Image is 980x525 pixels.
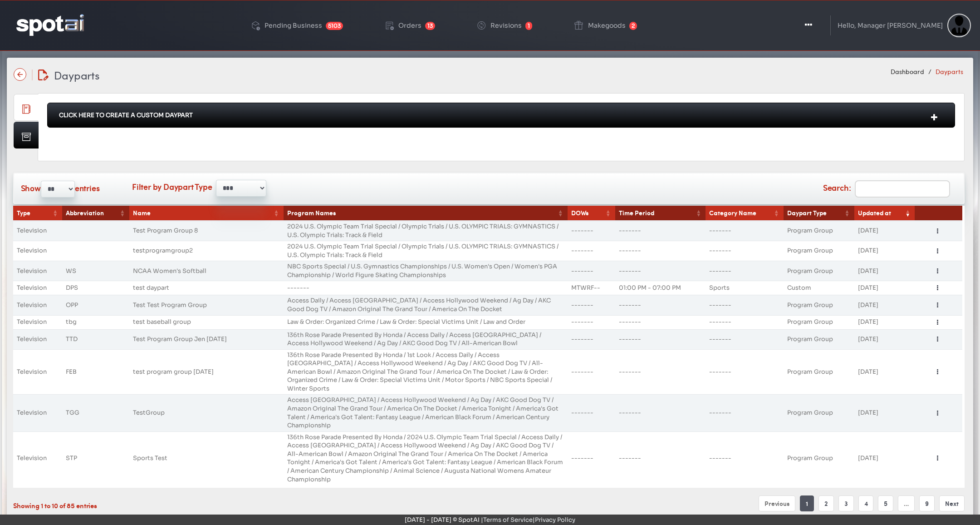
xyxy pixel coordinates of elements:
td: ------- [706,315,784,329]
a: Terms of Service [483,516,533,524]
li: Dayparts [926,67,963,76]
td: Program Group [784,295,854,315]
th: Name: activate to sort column ascending [129,206,283,221]
td: Sports [706,281,784,295]
a: 1 [800,495,814,511]
td: NCAA Women's Softball [129,261,283,281]
td: OPP [62,295,129,315]
td: Program Group [784,431,854,485]
td: Program Group [784,315,854,329]
a: 3 [838,495,854,511]
th: Time Period: activate to sort column ascending [615,206,706,221]
img: order-play.png [384,20,395,31]
td: ------- [615,349,706,395]
td: [DATE] [854,315,915,329]
td: ------- [568,295,615,315]
img: name-arrow-back-state-default-icon-true-icon-only-true-type.svg [14,68,26,81]
td: [DATE] [854,295,915,315]
td: Law & Order: Organized Crime / Law & Order: Special Victims Unit / Law and Order [284,315,568,329]
td: ------- [706,431,784,485]
td: ------- [568,241,615,261]
img: change-circle.png [476,20,487,31]
td: Television [13,221,63,241]
td: TGG [62,394,129,431]
td: Television [13,329,63,349]
td: ------- [706,295,784,315]
td: Test Program Group 8 [129,221,283,241]
td: ------- [706,329,784,349]
td: Access [GEOGRAPHIC_DATA] / Access Hollywood Weekend / Ag Day / AKC Good Dog TV / Amazon Original ... [284,394,568,431]
td: WS [62,261,129,281]
td: ------- [284,281,568,295]
td: ------- [706,221,784,241]
td: ------- [615,431,706,485]
td: Custom [784,281,854,295]
td: MTWRF-- [568,281,615,295]
td: Television [13,241,63,261]
td: Access Daily / Access [GEOGRAPHIC_DATA] / Access Hollywood Weekend / Ag Day / AKC Good Dog TV / A... [284,295,568,315]
td: Program Group [784,394,854,431]
select: Showentries [41,181,75,198]
div: Showing 1 to 10 of 85 entries [13,495,406,513]
td: [DATE] [854,221,915,241]
input: Search: [855,180,950,198]
td: ------- [615,295,706,315]
td: FEB [62,349,129,395]
td: Program Group [784,349,854,395]
td: ------- [568,261,615,281]
td: [DATE] [854,241,915,261]
td: [DATE] [854,281,915,295]
th: Type: activate to sort column ascending [13,206,63,221]
span: 5103 [326,22,343,30]
img: logo-reversed.png [16,14,84,35]
td: ------- [615,329,706,349]
label: Show entries [21,181,100,198]
td: Television [13,349,63,395]
a: Dashboard [891,67,924,76]
div: Pending Business [265,22,322,29]
a: 9 [919,495,935,511]
div: Revisions [490,22,522,29]
td: ------- [615,394,706,431]
td: Television [13,261,63,281]
a: Orders 13 [377,5,442,45]
th: Abbreviation: activate to sort column ascending [62,206,129,221]
td: 01:00 PM - 07:00 PM [615,281,706,295]
td: 136th Rose Parade Presented By Honda / Access Daily / Access [GEOGRAPHIC_DATA] / Access Hollywood... [284,329,568,349]
td: test program group [DATE] [129,349,283,395]
td: [DATE] [854,329,915,349]
a: 2 [818,495,834,511]
td: Television [13,295,63,315]
th: Daypart Type: activate to sort column ascending [784,206,854,221]
td: NBC Sports Special / U.S. Gymnastics Championships / U.S. Women's Open / Women's PGA Championship... [284,261,568,281]
th: DOWs: activate to sort column ascending [568,206,615,221]
td: ------- [706,241,784,261]
a: Revisions 1 [469,5,539,45]
td: [DATE] [854,349,915,395]
td: Program Group [784,261,854,281]
div: Orders [398,22,421,29]
label: Filter by Daypart Type [132,181,212,193]
td: 2024 U.S. Olympic Team Trial Special / Olympic Trials / U.S. OLYMPIC TRIALS: GYMNASTICS / U.S. Ol... [284,221,568,241]
td: TestGroup [129,394,283,431]
td: ------- [615,221,706,241]
th: Updated at: activate to sort column ascending [854,206,915,221]
td: ------- [706,261,784,281]
td: TTD [62,329,129,349]
td: ------- [615,241,706,261]
span: 1 [525,22,532,30]
td: ------- [615,315,706,329]
td: ------- [615,261,706,281]
td: Sports Test [129,431,283,485]
a: Privacy Policy [535,516,575,524]
div: Hello, Manager [PERSON_NAME] [838,22,943,29]
td: ------- [706,394,784,431]
td: ------- [568,329,615,349]
div: Makegoods [588,22,626,29]
th: Category Name: activate to sort column ascending [706,206,784,221]
th: Program Names: activate to sort column ascending [284,206,568,221]
span: 2 [629,22,637,30]
td: ------- [568,431,615,485]
td: ------- [568,315,615,329]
